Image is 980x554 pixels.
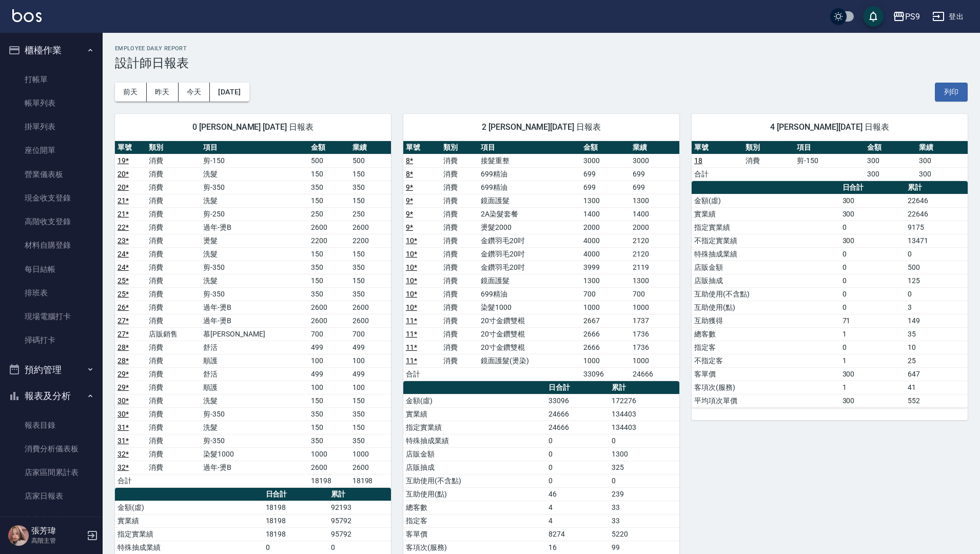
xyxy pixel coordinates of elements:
[4,258,99,281] a: 每日結帳
[546,461,609,474] td: 0
[4,305,99,328] a: 現場電腦打卡
[692,381,840,394] td: 客項次(服務)
[350,194,391,207] td: 150
[308,247,349,261] td: 150
[840,221,905,234] td: 0
[146,461,201,474] td: 消費
[478,221,581,234] td: 燙髮2000
[630,261,679,274] td: 2119
[350,381,391,394] td: 100
[201,327,308,341] td: 慕[PERSON_NAME]
[403,407,546,421] td: 實業績
[581,354,630,367] td: 1000
[630,247,679,261] td: 2120
[840,314,905,327] td: 71
[630,274,679,287] td: 1300
[403,447,546,461] td: 店販金額
[350,314,391,327] td: 2600
[840,194,905,207] td: 300
[4,328,99,352] a: 掃碼打卡
[308,447,349,461] td: 1000
[609,407,679,421] td: 134403
[546,407,609,421] td: 24666
[546,381,609,394] th: 日合計
[4,461,99,484] a: 店家區間累計表
[692,234,840,247] td: 不指定實業績
[478,234,581,247] td: 金鑽羽毛20吋
[692,207,840,221] td: 實業績
[4,383,99,409] button: 報表及分析
[581,367,630,381] td: 33096
[905,261,968,274] td: 500
[350,261,391,274] td: 350
[916,154,968,167] td: 300
[905,247,968,261] td: 0
[146,221,201,234] td: 消費
[840,394,905,407] td: 300
[692,194,840,207] td: 金額(虛)
[478,301,581,314] td: 染髮1000
[146,407,201,421] td: 消費
[905,221,968,234] td: 9175
[863,6,884,27] button: save
[609,461,679,474] td: 325
[308,434,349,447] td: 350
[201,314,308,327] td: 過年-燙B
[4,484,99,508] a: 店家日報表
[581,247,630,261] td: 4000
[581,234,630,247] td: 4000
[115,141,146,154] th: 單號
[201,181,308,194] td: 剪-350
[478,167,581,181] td: 699精油
[146,181,201,194] td: 消費
[478,341,581,354] td: 20寸金鑽雙棍
[201,194,308,207] td: 洗髮
[127,122,379,132] span: 0 [PERSON_NAME] [DATE] 日報表
[916,167,968,181] td: 300
[478,181,581,194] td: 699精油
[201,234,308,247] td: 燙髮
[210,83,249,102] button: [DATE]
[630,367,679,381] td: 24666
[4,68,99,91] a: 打帳單
[403,141,679,381] table: a dense table
[905,327,968,341] td: 35
[403,367,441,381] td: 合計
[146,354,201,367] td: 消費
[350,354,391,367] td: 100
[201,141,308,154] th: 項目
[905,274,968,287] td: 125
[478,247,581,261] td: 金鑽羽毛20吋
[581,287,630,301] td: 700
[308,234,349,247] td: 2200
[581,181,630,194] td: 699
[403,141,441,154] th: 單號
[146,261,201,274] td: 消費
[201,154,308,167] td: 剪-150
[308,301,349,314] td: 2600
[350,394,391,407] td: 150
[905,10,920,23] div: PS9
[31,526,84,536] h5: 張芳瑋
[905,354,968,367] td: 25
[416,122,667,132] span: 2 [PERSON_NAME][DATE] 日報表
[581,141,630,154] th: 金額
[630,167,679,181] td: 699
[403,421,546,434] td: 指定實業績
[146,434,201,447] td: 消費
[581,341,630,354] td: 2666
[692,247,840,261] td: 特殊抽成業績
[630,314,679,327] td: 1737
[441,301,478,314] td: 消費
[478,141,581,154] th: 項目
[692,274,840,287] td: 店販抽成
[146,447,201,461] td: 消費
[441,354,478,367] td: 消費
[308,167,349,181] td: 150
[115,56,968,70] h3: 設計師日報表
[146,167,201,181] td: 消費
[478,287,581,301] td: 699精油
[630,194,679,207] td: 1300
[201,287,308,301] td: 剪-350
[581,194,630,207] td: 1300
